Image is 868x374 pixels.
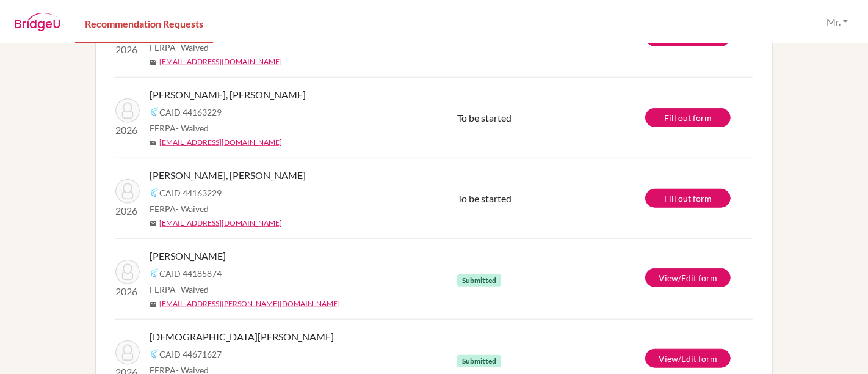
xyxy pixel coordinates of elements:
[150,59,157,66] span: mail
[176,42,209,53] span: - Waived
[159,267,222,280] span: CAID 44185874
[176,123,209,133] span: - Waived
[159,106,222,119] span: CAID 44163229
[176,284,209,295] span: - Waived
[150,107,159,117] img: Common App logo
[457,112,512,123] span: To be started
[150,283,209,296] span: FERPA
[645,189,731,208] a: Fill out form
[150,301,157,308] span: mail
[457,274,501,287] span: Submitted
[150,249,226,263] span: [PERSON_NAME]
[150,188,159,197] img: Common App logo
[150,349,159,359] img: Common App logo
[115,284,140,299] p: 2026
[159,218,282,229] a: [EMAIL_ADDRESS][DOMAIN_NAME]
[115,98,140,123] img: Abla, Elinam Amegashie
[150,122,209,134] span: FERPA
[645,268,731,287] a: View/Edit form
[821,10,853,34] button: Mr.
[159,186,222,199] span: CAID 44163229
[159,298,340,309] a: [EMAIL_ADDRESS][PERSON_NAME][DOMAIN_NAME]
[176,204,209,214] span: - Waived
[150,268,159,278] img: Common App logo
[159,137,282,148] a: [EMAIL_ADDRESS][DOMAIN_NAME]
[150,220,157,227] span: mail
[150,41,209,54] span: FERPA
[150,329,334,344] span: [DEMOGRAPHIC_DATA][PERSON_NAME]
[645,349,731,368] a: View/Edit form
[150,139,157,147] span: mail
[159,56,282,67] a: [EMAIL_ADDRESS][DOMAIN_NAME]
[159,348,222,361] span: CAID 44671627
[115,179,140,204] img: Abla, Elinam Amegashie
[15,13,60,31] img: BridgeU logo
[115,42,140,57] p: 2026
[115,204,140,218] p: 2026
[115,123,140,137] p: 2026
[645,108,731,127] a: Fill out form
[457,355,501,367] span: Submitted
[115,340,140,365] img: Ansah, Ewura Amma
[115,260,140,284] img: Hammond, Saskia-Sarena Segolene Ayorkor
[150,202,209,215] span: FERPA
[75,2,213,44] a: Recommendation Requests
[150,87,306,102] span: [PERSON_NAME], [PERSON_NAME]
[150,168,306,183] span: [PERSON_NAME], [PERSON_NAME]
[457,193,512,204] span: To be started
